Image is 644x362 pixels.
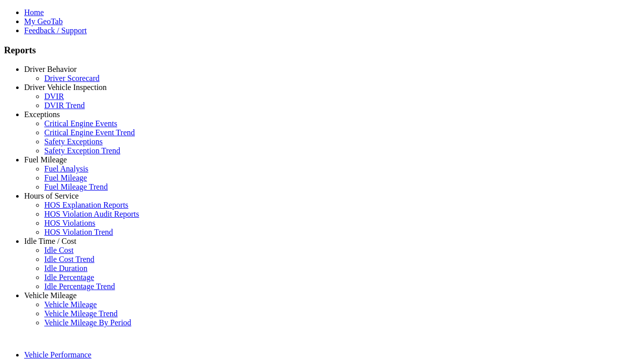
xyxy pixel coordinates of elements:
[44,201,128,209] a: HOS Explanation Reports
[44,300,97,309] a: Vehicle Mileage
[24,110,60,119] a: Exceptions
[44,164,89,173] a: Fuel Analysis
[44,246,73,254] a: Idle Cost
[44,318,131,327] a: Vehicle Mileage By Period
[24,17,63,26] a: My GeoTab
[44,282,115,291] a: Idle Percentage Trend
[44,92,64,101] a: DVIR
[24,8,44,17] a: Home
[44,228,113,236] a: HOS Violation Trend
[24,192,78,200] a: Hours of Service
[44,183,108,191] a: Fuel Mileage Trend
[44,128,135,137] a: Critical Engine Event Trend
[44,74,100,82] a: Driver Scorecard
[44,119,117,128] a: Critical Engine Events
[44,264,88,273] a: Idle Duration
[24,83,107,92] a: Driver Vehicle Inspection
[24,65,76,73] a: Driver Behavior
[24,350,92,359] a: Vehicle Performance
[4,45,640,56] h3: Reports
[24,155,67,164] a: Fuel Mileage
[44,255,95,263] a: Idle Cost Trend
[24,26,87,35] a: Feedback / Support
[44,273,94,282] a: Idle Percentage
[44,309,118,318] a: Vehicle Mileage Trend
[44,146,120,155] a: Safety Exception Trend
[44,101,85,110] a: DVIR Trend
[24,237,76,245] a: Idle Time / Cost
[44,210,139,218] a: HOS Violation Audit Reports
[44,137,103,146] a: Safety Exceptions
[24,291,76,300] a: Vehicle Mileage
[44,219,95,227] a: HOS Violations
[44,173,87,182] a: Fuel Mileage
